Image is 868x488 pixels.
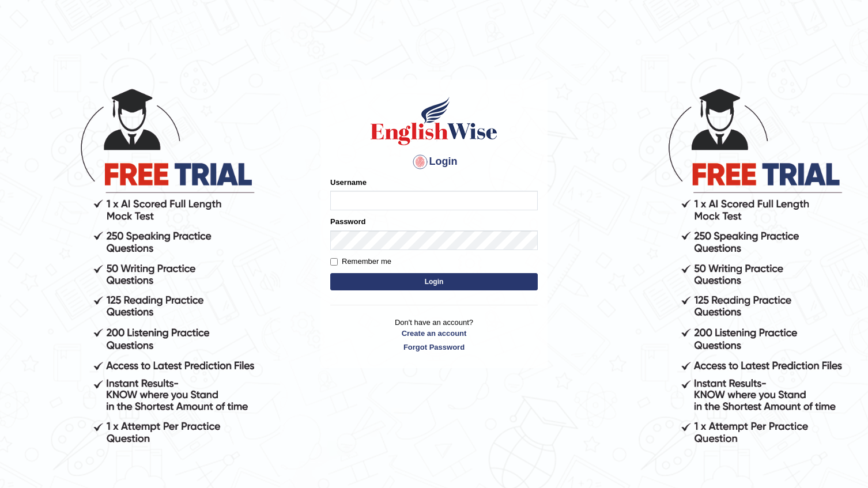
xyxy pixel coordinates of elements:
input: Remember me [330,258,338,266]
label: Username [330,177,367,188]
img: Logo of English Wise sign in for intelligent practice with AI [368,95,500,147]
button: Login [330,273,538,290]
label: Remember me [330,256,391,267]
label: Password [330,216,365,227]
a: Create an account [330,328,538,339]
a: Forgot Password [330,342,538,353]
h4: Login [330,153,538,171]
p: Don't have an account? [330,317,538,353]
